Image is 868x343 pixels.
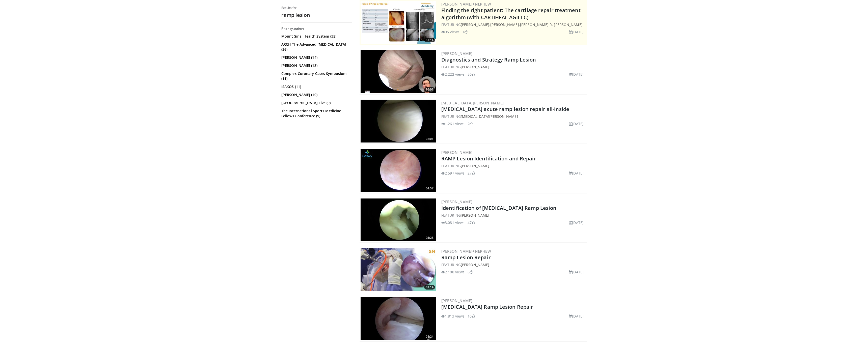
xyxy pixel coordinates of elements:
[424,334,435,339] span: 01:24
[441,121,465,126] li: 1,261 views
[281,42,351,52] a: ARCH The Advanced [MEDICAL_DATA] (26)
[468,313,475,319] li: 10
[441,7,581,21] a: Finding the right patient: The cartilage repair treatment algorithm (with CARTIHEAL AGILI-C)
[461,114,518,119] a: [MEDICAL_DATA][PERSON_NAME]
[461,65,489,69] a: [PERSON_NAME]
[424,38,435,42] span: 53:14
[361,198,436,241] img: 01aef253-4140-4139-a224-a7dd4dfef92d.300x170_q85_crop-smart_upscale.jpg
[569,220,584,225] li: [DATE]
[468,269,473,275] li: 8
[520,22,549,27] a: [PERSON_NAME]
[441,199,472,204] a: [PERSON_NAME]
[361,100,436,142] img: 34222bbf-6255-4b30-bf13-e42fdc7333f4.300x170_q85_crop-smart_upscale.jpg
[281,55,351,60] a: [PERSON_NAME] (14)
[361,1,436,44] a: 53:14
[441,114,586,119] div: FEATURING
[441,298,472,303] a: [PERSON_NAME]
[461,213,489,218] a: [PERSON_NAME]
[441,303,533,310] a: [MEDICAL_DATA] Ramp Lesion Repair
[441,150,472,155] a: [PERSON_NAME]
[441,51,472,56] a: [PERSON_NAME]
[461,22,489,27] a: [PERSON_NAME]
[361,198,436,241] a: 05:28
[281,63,351,68] a: [PERSON_NAME] (13)
[424,186,435,191] span: 04:57
[441,106,569,112] a: [MEDICAL_DATA] acute ramp lesion repair all-inside
[569,170,584,176] li: [DATE]
[569,29,584,35] li: [DATE]
[281,6,352,10] p: Results for:
[361,248,436,291] a: 03:14
[441,29,459,35] li: 95 views
[441,155,536,162] a: RAMP Lesion Identification and Repair
[361,1,436,44] img: 2894c166-06ea-43da-b75e-3312627dae3b.300x170_q85_crop-smart_upscale.jpg
[441,56,536,63] a: Diagnostics and Strategy Ramp Lesion
[281,108,351,119] a: The International Sports Medicine Fellows Conference (9)
[441,205,556,211] a: Identification of [MEDICAL_DATA] Ramp Lesion
[441,22,586,27] div: FEATURING , , ,
[361,100,436,142] a: 02:01
[441,249,491,254] a: [PERSON_NAME]+Nephew
[361,50,436,93] a: 16:01
[424,137,435,141] span: 02:01
[461,163,489,168] a: [PERSON_NAME]
[569,72,584,77] li: [DATE]
[468,72,475,77] li: 50
[569,121,584,126] li: [DATE]
[281,34,351,39] a: Mount Sinai Health System (35)
[441,64,586,70] div: FEATURING
[569,313,584,319] li: [DATE]
[490,22,519,27] a: [PERSON_NAME]
[441,313,465,319] li: 1,813 views
[281,100,351,105] a: [GEOGRAPHIC_DATA] Live (9)
[461,262,489,267] a: [PERSON_NAME]
[441,254,491,261] a: Ramp Lesion Repair
[441,170,465,176] li: 2,597 views
[424,236,435,240] span: 05:28
[361,50,436,93] img: 4b311231-421f-4f0b-aee3-25a73986fbc5.300x170_q85_crop-smart_upscale.jpg
[281,92,351,97] a: [PERSON_NAME] (10)
[441,262,586,267] div: FEATURING
[361,248,436,291] img: 151baedb-33b0-4e17-8179-f87b4d9db2ee.300x170_q85_crop-smart_upscale.jpg
[468,121,473,126] li: 2
[424,285,435,290] span: 03:14
[361,149,436,192] img: fc1b3dce-5804-4a60-af8b-8dbfde1053a9.300x170_q85_crop-smart_upscale.jpg
[463,29,468,35] li: 1
[441,220,465,225] li: 3,081 views
[441,100,504,105] a: [MEDICAL_DATA][PERSON_NAME]
[361,297,436,340] img: e4da3134-7a5e-455e-9e00-cacb8a59d1cf.300x170_q85_crop-smart_upscale.jpg
[281,71,351,81] a: Complex Coronary Cases Symposium (11)
[468,220,475,225] li: 47
[441,2,491,7] a: [PERSON_NAME]+Nephew
[361,149,436,192] a: 04:57
[468,170,475,176] li: 27
[569,269,584,275] li: [DATE]
[441,213,586,218] div: FEATURING
[441,269,465,275] li: 2,108 views
[441,163,586,168] div: FEATURING
[281,84,351,89] a: ISAKOS (11)
[281,12,352,18] h2: ramp lesion
[361,297,436,340] a: 01:24
[281,27,352,31] h3: Filter by author:
[550,22,583,27] a: R. [PERSON_NAME]
[424,87,435,92] span: 16:01
[441,72,465,77] li: 2,222 views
